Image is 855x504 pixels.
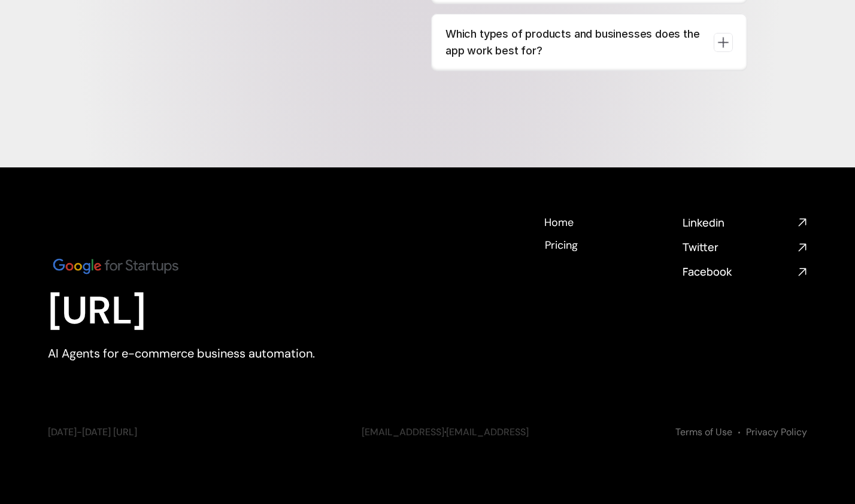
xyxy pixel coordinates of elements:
a: [EMAIL_ADDRESS] [362,426,444,438]
a: Twitter [683,240,807,255]
h4: Linkedin [683,215,793,230]
p: [DATE]-[DATE] [URL] [48,426,338,439]
a: Privacy Policy [746,426,807,438]
h1: [URL] [48,288,377,334]
a: Linkedin [683,215,807,230]
p: Which types of products and businesses does the app work best for? [445,26,704,59]
h4: Pricing [545,238,578,253]
h4: Twitter [683,240,793,255]
a: Terms of Use [675,426,732,438]
nav: Footer navigation [544,215,668,251]
nav: Social media links [683,215,807,280]
p: AI Agents for e-commerce business automation. [48,345,377,362]
h4: Facebook [683,264,793,279]
a: Facebook [683,264,807,279]
a: Pricing [544,238,578,251]
a: [EMAIL_ADDRESS] [446,426,529,438]
a: Home [544,215,574,228]
p: · [362,426,651,439]
h4: Home [544,215,574,230]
